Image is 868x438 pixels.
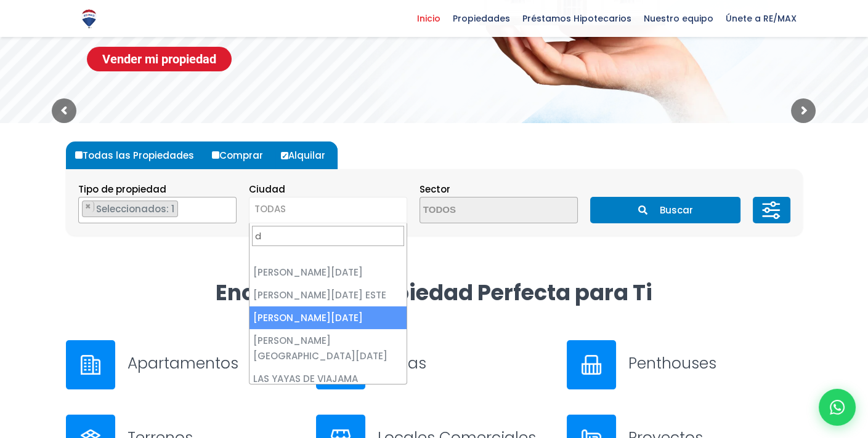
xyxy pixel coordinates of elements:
span: Tipo de propiedad [78,183,166,196]
a: Vender mi propiedad [87,47,232,71]
button: Remove item [83,201,94,212]
span: TODAS [249,197,407,223]
span: × [85,201,91,212]
h3: Penthouses [628,352,803,374]
li: [PERSON_NAME][DATE] [249,306,407,329]
li: [PERSON_NAME][GEOGRAPHIC_DATA][DATE] [249,329,407,367]
h3: Casas [378,352,552,374]
input: Search [252,226,404,246]
label: Alquilar [278,141,338,169]
textarea: Search [79,197,86,224]
span: Únete a RE/MAX [720,9,803,28]
span: Inicio [411,9,447,28]
button: Buscar [590,197,740,223]
img: Logo de REMAX [78,8,100,30]
span: TODAS [254,202,286,215]
span: TODAS [249,201,407,218]
input: Alquilar [281,152,288,159]
a: Penthouses [567,340,803,389]
span: Propiedades [447,9,516,28]
input: Comprar [212,151,219,159]
li: APARTAMENTO [82,201,178,217]
textarea: Search [420,197,540,224]
label: Comprar [209,141,275,169]
label: Todas las Propiedades [72,141,206,169]
li: [PERSON_NAME][DATE] ESTE [249,284,407,306]
span: Seleccionados: 1 [95,202,177,215]
li: LAS YAYAS DE VIAJAMA [249,367,407,390]
strong: Encuentra la Propiedad Perfecta para Ti [216,277,652,308]
span: Nuestro equipo [638,9,720,28]
li: [PERSON_NAME][DATE] [249,261,407,284]
a: Casas [316,340,552,389]
span: Ciudad [249,183,285,196]
a: Apartamentos [66,340,302,389]
h3: Apartamentos [128,352,302,374]
span: Sector [420,183,450,196]
input: Todas las Propiedades [75,151,83,159]
button: Remove all items [222,201,230,213]
span: × [223,201,229,212]
span: Préstamos Hipotecarios [516,9,638,28]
